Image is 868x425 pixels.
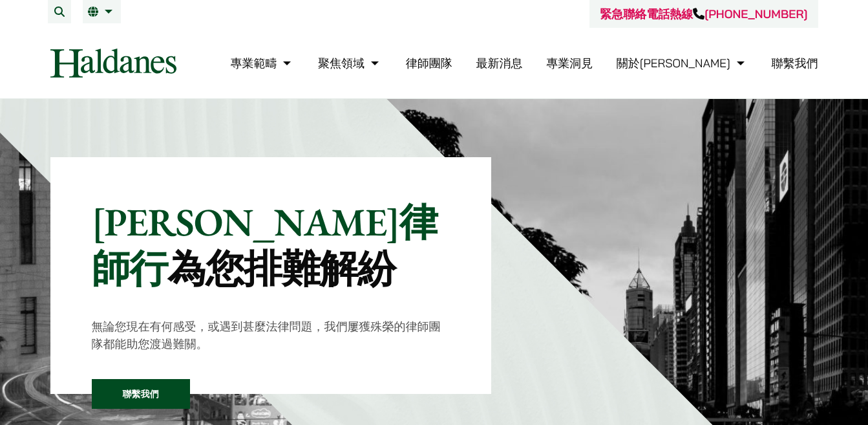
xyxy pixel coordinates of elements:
[772,56,818,71] a: 聯繫我們
[167,243,396,294] mark: 為您排難解紛
[600,6,807,21] a: 緊急聯絡電話熱線[PHONE_NUMBER]
[92,318,450,353] p: 無論您現在有何感受，或遇到甚麼法律問題，我們屢獲殊榮的律師團隊都能助您渡過難關。
[88,6,116,17] a: 繁
[546,56,593,71] a: 專業洞見
[617,56,748,71] a: 關於何敦
[476,56,522,71] a: 最新消息
[406,56,452,71] a: 律師團隊
[92,379,190,409] a: 聯繫我們
[92,199,450,292] p: [PERSON_NAME]律師行
[230,56,294,71] a: 專業範疇
[318,56,382,71] a: 聚焦領域
[50,49,176,78] img: Logo of Haldanes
